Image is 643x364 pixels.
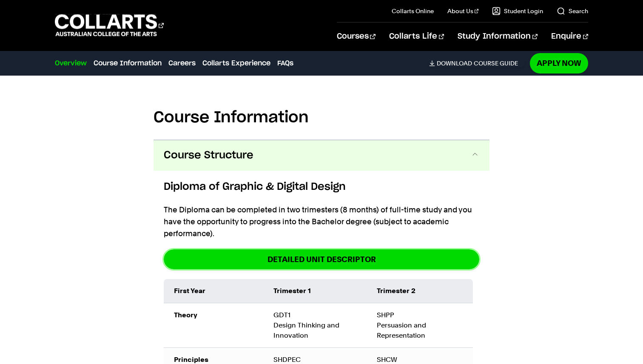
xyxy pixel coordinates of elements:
td: Trimester 1 [263,279,367,303]
a: Study Information [458,23,538,51]
a: Course Information [94,58,162,68]
a: Collarts Online [392,7,434,15]
strong: Theory [174,311,197,319]
span: Course Structure [164,149,253,162]
a: Collarts Experience [202,58,270,68]
td: First Year [164,279,263,303]
h6: Diploma of Graphic & Digital Design [164,179,479,195]
a: Student Login [492,7,543,15]
p: The Diploma can be completed in two trimesters (8 months) of full-time study and you have the opp... [164,204,479,240]
td: SHPP Persuasion and Representation [367,303,473,347]
a: Collarts Life [389,23,444,51]
strong: Principles [174,356,208,364]
a: FAQs [277,58,293,68]
a: Apply Now [530,53,588,73]
a: Overview [55,58,87,68]
h2: Course Information [154,108,489,127]
a: Courses [337,23,376,51]
button: Course Structure [154,140,489,171]
div: Go to homepage [55,13,164,37]
a: Careers [168,58,196,68]
td: Trimester 2 [367,279,473,303]
a: Enquire [551,23,588,51]
span: Download [437,59,472,67]
a: Search [557,7,588,15]
a: DownloadCourse Guide [429,59,525,67]
a: About Us [447,7,479,15]
a: DETAILED UNIT DESCRIPTOR [164,249,479,269]
td: GDT1 Design Thinking and Innovation [263,303,367,347]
